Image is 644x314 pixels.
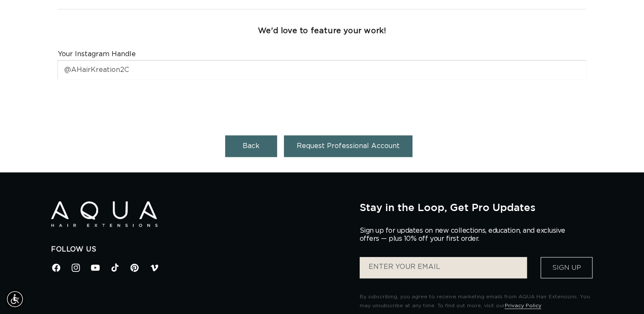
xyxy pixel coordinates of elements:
[504,303,541,308] a: Privacy Policy
[258,26,386,36] h3: We'd love to feature your work!
[360,257,527,278] input: ENTER YOUR EMAIL
[225,135,277,157] button: Back
[58,60,586,80] input: @handle
[58,50,136,59] label: Your Instagram Handle
[51,201,157,227] img: Aqua Hair Extensions
[243,143,260,149] span: Back
[531,222,644,314] iframe: Chat Widget
[51,245,346,254] h2: Follow Us
[359,227,572,243] p: Sign up for updates on new collections, education, and exclusive offers — plus 10% off your first...
[284,135,412,157] button: Request Professional Account
[359,292,593,311] p: By subscribing, you agree to receive marketing emails from AQUA Hair Extensions. You may unsubscr...
[297,143,400,149] span: Request Professional Account
[6,290,24,308] div: Accessibility Menu
[359,201,593,213] h2: Stay in the Loop, Get Pro Updates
